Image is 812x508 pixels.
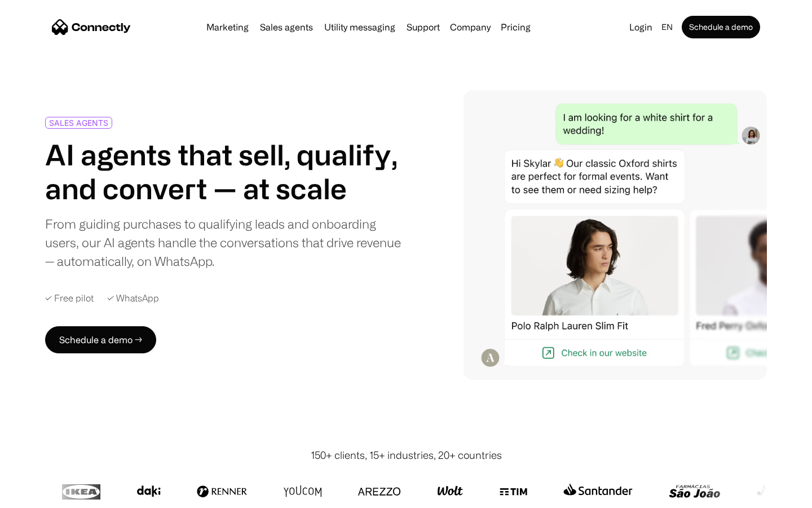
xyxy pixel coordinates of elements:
[202,23,253,32] a: Marketing
[496,23,535,32] a: Pricing
[45,214,401,270] div: From guiding purchases to qualifying leads and onboarding users, our AI agents handle the convers...
[657,19,679,35] div: en
[625,19,657,35] a: Login
[320,23,400,32] a: Utility messaging
[311,448,502,463] div: 150+ clients, 15+ industries, 20+ countries
[52,19,131,36] a: home
[23,488,68,504] ul: Language list
[447,19,494,35] div: Company
[682,16,760,38] a: Schedule a demo
[402,23,444,32] a: Support
[11,487,68,504] aside: Language selected: English
[450,19,491,35] div: Company
[661,19,673,35] div: en
[49,119,108,127] div: SALES AGENTS
[45,326,156,353] a: Schedule a demo →
[45,138,401,205] h1: AI agents that sell, qualify, and convert — at scale
[45,293,94,304] div: ✓ Free pilot
[255,23,317,32] a: Sales agents
[107,293,159,304] div: ✓ WhatsApp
